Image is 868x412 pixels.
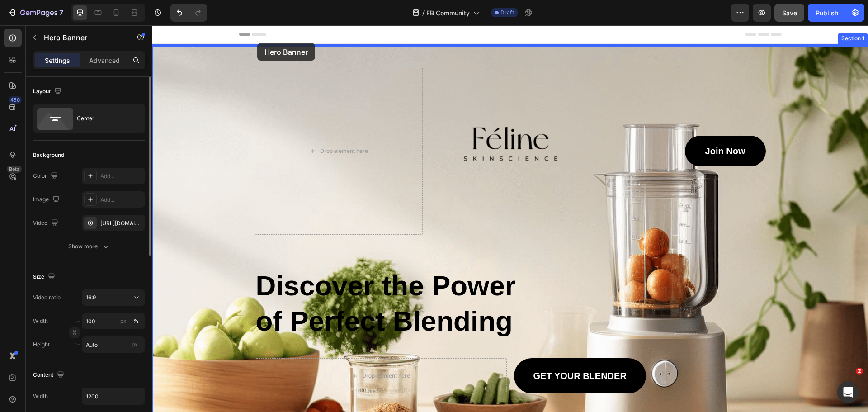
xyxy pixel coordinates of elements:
span: Save [782,9,797,17]
p: Advanced [89,56,120,65]
div: % [133,317,139,325]
label: Height [33,341,50,349]
div: Width [33,392,48,400]
div: Publish [816,8,838,18]
div: Beta [7,166,22,173]
input: Auto [82,388,145,404]
input: px [82,336,145,353]
div: 450 [9,96,22,104]
button: Publish [808,4,846,22]
p: Settings [45,56,70,65]
iframe: To enrich screen reader interactions, please activate Accessibility in Grammarly extension settings [152,25,868,412]
div: Image [33,194,61,206]
span: / [422,8,425,18]
label: Width [33,317,48,325]
div: Center [77,108,132,129]
div: Undo/Redo [170,4,207,22]
div: Color [33,170,60,182]
div: Content [33,369,66,381]
div: Video ratio [33,294,61,302]
div: Size [33,271,57,283]
div: Layout [33,85,63,98]
span: 16:9 [86,294,96,301]
button: % [118,316,129,327]
span: Draft [500,9,514,17]
span: px [132,341,138,348]
button: 7 [4,4,67,22]
button: 16:9 [82,289,145,306]
div: Add... [100,196,143,204]
div: [URL][DOMAIN_NAME] [100,219,143,227]
div: Show more [68,242,110,251]
iframe: Intercom live chat [837,381,859,403]
p: Hero Banner [44,32,121,43]
span: FB Community [426,8,470,18]
div: px [120,317,127,325]
button: Save [774,4,804,22]
span: 2 [856,368,863,375]
div: Add... [100,172,143,180]
div: Background [33,151,64,159]
p: 7 [59,7,63,18]
button: Show more [33,238,145,255]
button: px [131,316,142,327]
div: Video [33,217,60,229]
input: px% [82,313,145,329]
